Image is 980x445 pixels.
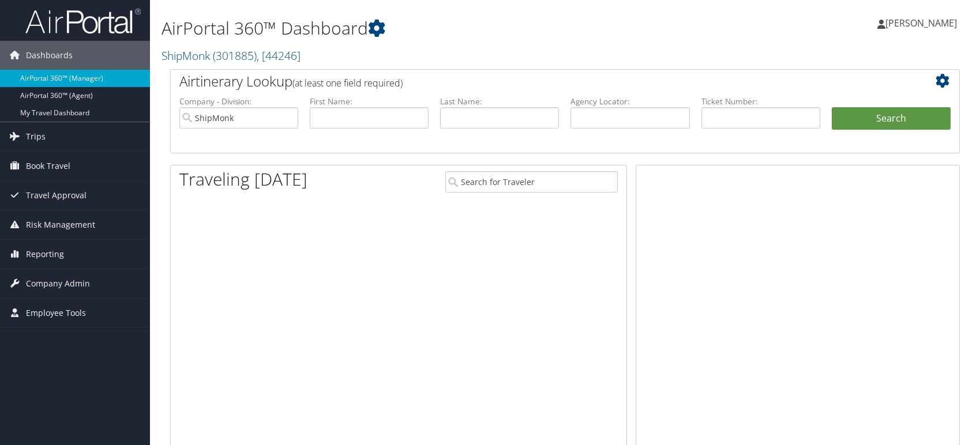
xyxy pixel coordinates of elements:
span: Trips [26,122,46,151]
span: [PERSON_NAME] [885,17,957,29]
a: ShipMonk [162,48,301,63]
span: Reporting [26,240,64,269]
span: Employee Tools [26,299,86,327]
span: , [ 44246 ] [257,48,301,63]
label: Agency Locator: [570,96,689,107]
span: Company Admin [26,269,90,298]
h1: AirPortal 360™ Dashboard [162,16,700,40]
label: First Name: [310,96,429,107]
button: Search [832,107,951,130]
h2: Airtinerary Lookup [179,71,885,91]
span: ( 301885 ) [213,48,257,63]
span: Dashboards [26,41,73,70]
label: Ticket Number: [701,96,820,107]
span: Book Travel [26,152,70,180]
h1: Traveling [DATE] [179,167,307,191]
label: Company - Division: [179,96,298,107]
label: Last Name: [440,96,559,107]
span: Travel Approval [26,181,87,210]
span: (at least one field required) [292,77,403,89]
a: [PERSON_NAME] [877,6,968,40]
span: Risk Management [26,210,95,239]
input: Search for Traveler [445,171,618,193]
img: airportal-logo.png [25,7,141,35]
